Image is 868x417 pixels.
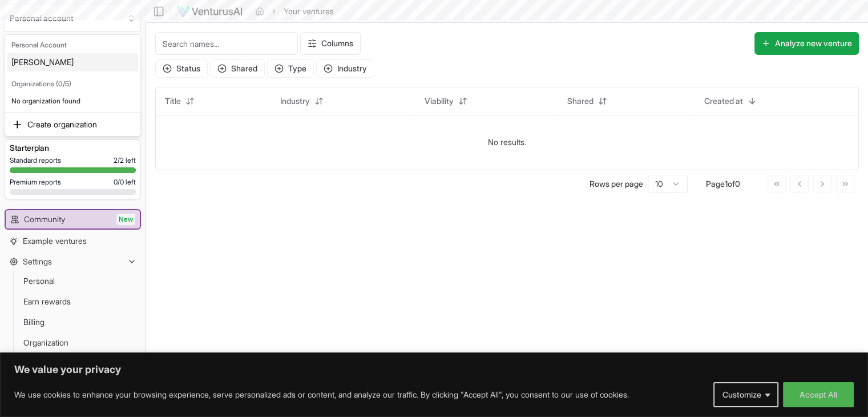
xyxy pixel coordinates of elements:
div: Organizations (0/5) [7,76,138,92]
p: No organization found [7,92,138,110]
div: Suggestions [5,35,140,113]
div: Create organization [7,115,138,134]
div: [PERSON_NAME] [7,53,138,71]
div: Personal Account [7,37,138,53]
div: Suggestions [5,113,140,136]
